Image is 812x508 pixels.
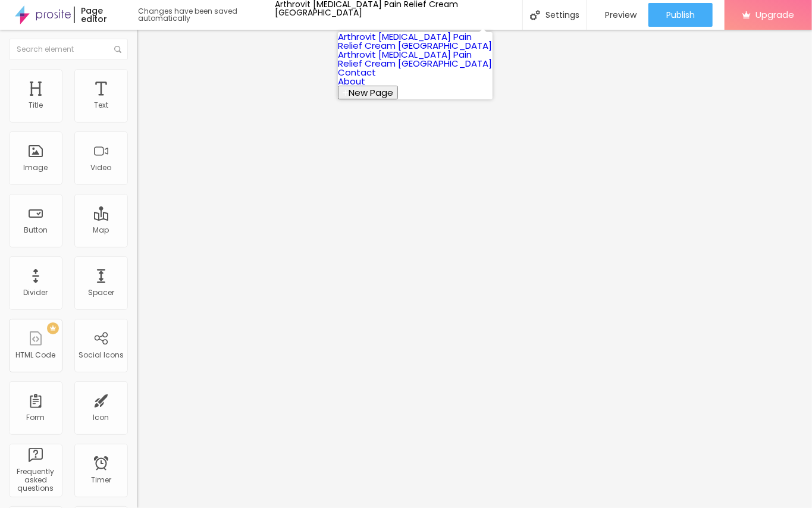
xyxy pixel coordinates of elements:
iframe: Editor [137,30,812,508]
div: Page editor [74,7,126,23]
a: Arthrovit [MEDICAL_DATA] Pain Relief Cream [GEOGRAPHIC_DATA] [338,48,492,70]
img: Icone [530,10,540,20]
button: New Page [338,86,398,99]
div: Spacer [88,289,114,297]
div: Map [93,226,109,234]
div: Timer [91,476,111,484]
div: Form [27,413,45,422]
button: Preview [587,3,648,27]
span: New Page [349,86,393,99]
a: About [338,75,365,87]
div: Divider [24,289,48,297]
div: Video [91,164,112,172]
a: Arthrovit [MEDICAL_DATA] Pain Relief Cream [GEOGRAPHIC_DATA] [338,30,492,52]
div: Text [94,101,108,109]
div: Icon [93,413,109,422]
input: Search element [9,39,128,60]
a: Contact [338,66,376,79]
span: Upgrade [755,10,794,20]
img: Icone [114,46,121,53]
div: Changes have been saved automatically [138,8,275,22]
span: Preview [605,10,637,20]
div: Social Icons [79,351,124,359]
div: Image [24,164,48,172]
button: Publish [648,3,713,27]
div: HTML Code [16,351,56,359]
div: Frequently asked questions [12,468,59,493]
span: Publish [666,10,695,20]
div: Title [29,101,43,109]
div: Button [24,226,48,234]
